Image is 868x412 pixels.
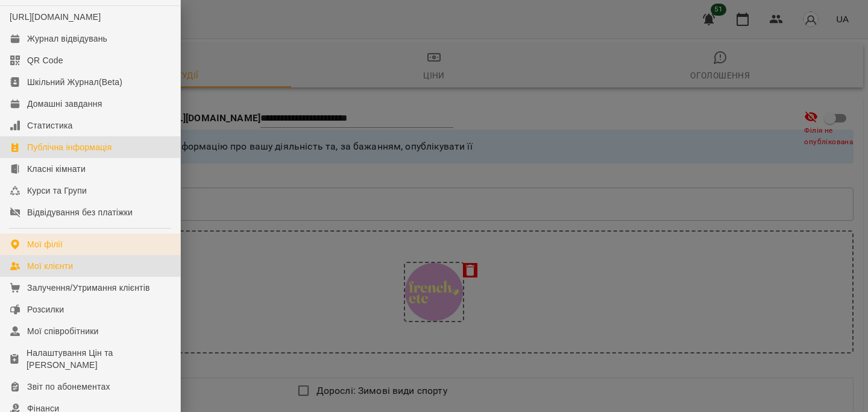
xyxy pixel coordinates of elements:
div: Звіт по абонементах [27,381,110,393]
div: Мої клієнти [27,260,73,272]
div: Домашні завдання [27,98,102,110]
div: Шкільний Журнал(Beta) [27,76,122,88]
div: Журнал відвідувань [27,33,107,45]
div: Публічна інформація [27,141,112,153]
div: Налаштування Цін та [PERSON_NAME] [27,347,171,371]
div: Класні кімнати [27,163,86,175]
div: Відвідування без платіжки [27,206,133,218]
div: QR Code [27,54,63,66]
div: Залучення/Утримання клієнтів [27,282,150,294]
div: Мої співробітники [27,325,99,337]
div: Розсилки [27,303,64,315]
a: [URL][DOMAIN_NAME] [10,12,101,22]
div: Статистика [27,119,73,132]
div: Мої філії [27,238,63,250]
div: Курси та Групи [27,185,87,197]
